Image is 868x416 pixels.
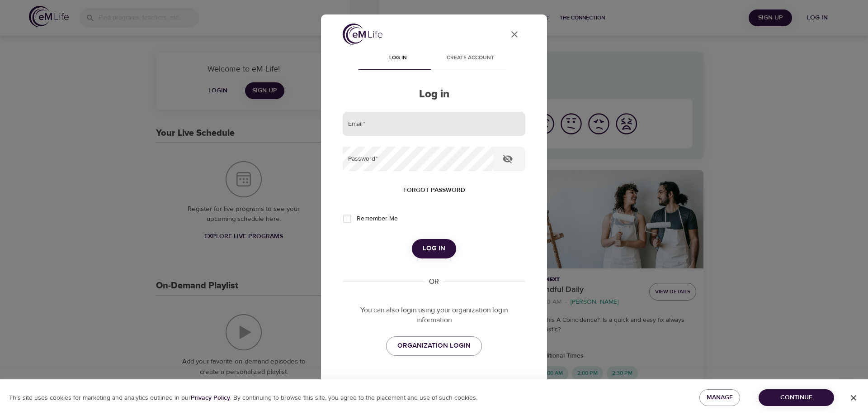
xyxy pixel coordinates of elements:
[412,239,456,258] button: Log in
[403,185,465,196] span: Forgot password
[386,336,482,355] a: ORGANIZATION LOGIN
[367,53,429,63] span: Log in
[439,53,501,63] span: Create account
[343,48,525,70] div: disabled tabs example
[357,214,398,224] span: Remember Me
[504,24,525,45] button: close
[397,340,471,352] span: ORGANIZATION LOGIN
[343,305,525,326] p: You can also login using your organization login information
[707,392,733,403] span: Manage
[343,24,382,45] img: logo
[766,392,827,403] span: Continue
[400,182,469,199] button: Forgot password
[191,394,230,402] b: Privacy Policy
[423,243,445,254] span: Log in
[343,88,525,101] h2: Log in
[425,277,443,287] div: OR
